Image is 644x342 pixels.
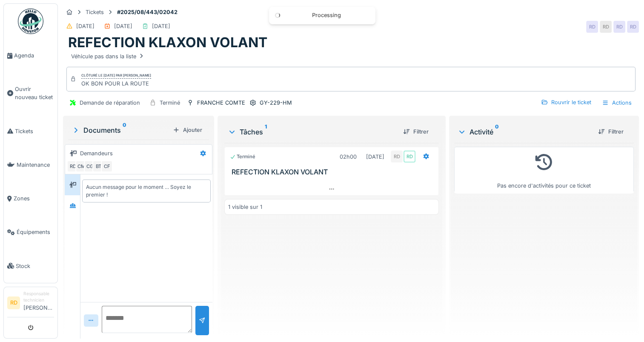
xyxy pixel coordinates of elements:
[16,262,54,270] span: Stock
[4,249,57,283] a: Stock
[260,99,292,107] div: GY-229-HM
[80,149,113,157] div: Demandeurs
[366,153,384,161] div: [DATE]
[538,97,595,108] div: Rouvrir le ticket
[71,52,145,60] div: Véhicule pas dans la liste
[400,126,432,137] div: Filtrer
[92,160,104,172] div: BT
[197,99,245,107] div: FRANCHE COMTE
[230,153,255,160] div: Terminé
[15,127,54,135] span: Tickets
[68,34,267,51] h1: REFECTION KLAXON VOLANT
[613,21,625,33] div: RD
[4,39,57,72] a: Agenda
[600,21,612,33] div: RD
[265,127,267,137] sup: 1
[81,73,151,79] div: Clôturé le [DATE] par [PERSON_NAME]
[76,22,94,30] div: [DATE]
[80,99,140,107] div: Demande de réparation
[4,148,57,182] a: Maintenance
[460,151,628,190] div: Pas encore d'activités pour ce ticket
[286,12,367,19] div: Processing
[14,51,54,60] span: Agenda
[114,8,181,16] strong: #2025/08/443/02042
[7,291,54,317] a: RD Responsable technicien[PERSON_NAME]
[4,182,57,215] a: Zones
[232,168,435,176] h3: REFECTION KLAXON VOLANT
[75,160,87,172] div: CM
[72,125,169,135] div: Documents
[15,85,54,101] span: Ouvrir nouveau ticket
[4,72,57,114] a: Ouvrir nouveau ticket
[86,8,104,16] div: Tickets
[114,22,132,30] div: [DATE]
[627,21,639,33] div: RD
[495,127,499,137] sup: 0
[228,127,396,137] div: Tâches
[67,160,79,172] div: RD
[86,183,207,199] div: Aucun message pour le moment … Soyez le premier !
[586,21,598,33] div: RD
[169,124,206,136] div: Ajouter
[340,153,357,161] div: 02h00
[404,151,415,162] div: RD
[18,9,43,34] img: Badge_color-CXgf-gQk.svg
[17,228,54,236] span: Équipements
[595,126,627,137] div: Filtrer
[152,22,170,30] div: [DATE]
[7,296,20,309] li: RD
[598,97,635,109] div: Actions
[101,160,113,172] div: CF
[391,151,403,162] div: RD
[81,80,151,88] div: OK BON POUR LA ROUTE
[4,114,57,148] a: Tickets
[14,194,54,202] span: Zones
[84,160,96,172] div: CG
[228,203,262,211] div: 1 visible sur 1
[458,127,591,137] div: Activité
[17,161,54,169] span: Maintenance
[23,291,54,304] div: Responsable technicien
[160,99,180,107] div: Terminé
[4,215,57,249] a: Équipements
[23,291,54,315] li: [PERSON_NAME]
[123,125,126,135] sup: 0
